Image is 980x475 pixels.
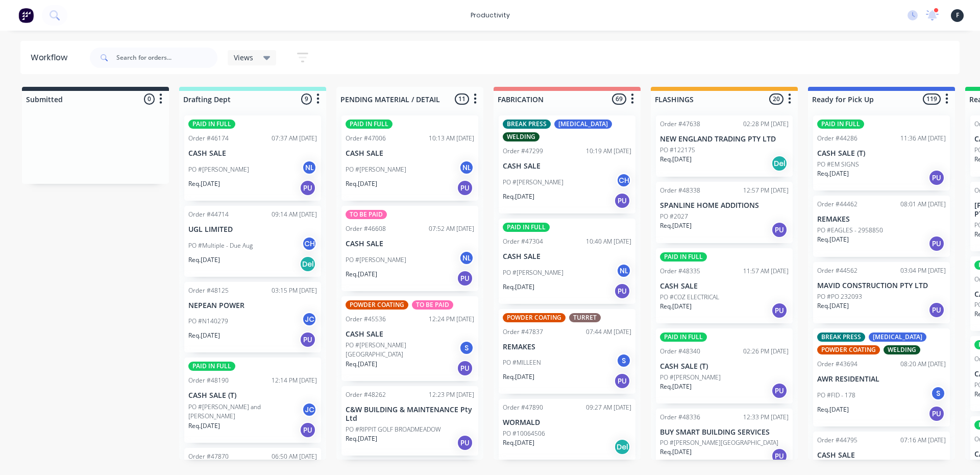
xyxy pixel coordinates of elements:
div: Order #44714 [188,210,229,219]
p: PO #MILLEEN [503,358,541,367]
p: Req. [DATE] [188,421,220,431]
div: JC [302,402,317,417]
p: Req. [DATE] [660,155,692,164]
div: POWDER COATINGTO BE PAIDOrder #4553612:24 PM [DATE]CASH SALEPO #[PERSON_NAME][GEOGRAPHIC_DATA]SRe... [341,296,478,382]
div: S [616,353,631,368]
div: PU [928,235,945,252]
div: Order #44462 [817,200,857,209]
div: BREAK PRESS [817,332,865,342]
div: PU [614,283,630,299]
p: UGL LIMITED [188,225,317,234]
div: Order #43694 [817,360,857,369]
div: Order #44795 [817,436,857,445]
div: PAID IN FULLOrder #4617407:37 AM [DATE]CASH SALEPO #[PERSON_NAME]NLReq.[DATE]PU [184,115,321,201]
div: PU [771,222,788,238]
p: Req. [DATE] [188,179,220,188]
div: PAID IN FULL [346,120,393,129]
div: 12:57 PM [DATE] [743,186,789,195]
div: NL [459,160,474,175]
div: 09:14 AM [DATE] [272,210,317,219]
p: BUY SMART BUILDING SERVICES [660,428,789,437]
div: PAID IN FULL [188,120,235,129]
p: PO #10064506 [503,429,545,438]
p: CASH SALE [346,240,474,248]
p: Req. [DATE] [817,235,849,244]
p: PO #N140279 [188,317,228,326]
div: POWDER COATING [817,345,880,354]
div: PU [457,270,473,287]
span: F [956,11,959,20]
p: Req. [DATE] [503,282,534,292]
div: Order #47006 [346,134,386,143]
div: CH [616,173,631,188]
div: Order #48336 [660,413,700,422]
div: Order #46608 [346,224,386,233]
p: PO #RIPPIT GOLF BROADMEADOW [346,425,441,434]
p: Req. [DATE] [660,447,692,457]
div: BREAK PRESS [503,120,551,129]
div: JC [302,312,317,327]
div: 02:26 PM [DATE] [743,347,789,356]
div: 11:36 AM [DATE] [900,134,946,143]
div: productivity [465,8,515,23]
div: Workflow [31,52,72,64]
div: PU [614,373,630,389]
div: TO BE PAID [412,300,453,310]
div: Order #47870 [188,452,229,461]
div: PAID IN FULLOrder #4700610:13 AM [DATE]CASH SALEPO #[PERSON_NAME]NLReq.[DATE]PU [341,115,478,201]
div: 12:23 PM [DATE] [429,390,474,399]
div: PU [928,170,945,186]
div: 03:04 PM [DATE] [900,266,946,275]
div: Order #4826212:23 PM [DATE]C&W BUILDING & MAINTENANCE Pty LtdPO #RIPPIT GOLF BROADMEADOWReq.[DATE]PU [341,386,478,456]
div: PU [300,331,316,348]
p: Req. [DATE] [346,179,377,188]
p: CASH SALE [660,282,789,291]
div: Order #47890 [503,403,543,412]
p: PO #FID - 178 [817,391,855,400]
div: Order #4446208:01 AM [DATE]REMAKESPO #EAGLES - 2958850Req.[DATE]PU [813,196,950,257]
p: Req. [DATE] [503,372,534,382]
div: TO BE PAID [346,210,387,219]
input: Search for orders... [116,47,217,68]
div: 09:27 AM [DATE] [586,403,631,412]
div: Order #48340 [660,347,700,356]
div: Order #47837 [503,327,543,337]
div: WELDING [503,132,540,141]
div: [MEDICAL_DATA] [869,332,926,342]
div: Order #48125 [188,286,229,295]
div: Del [300,256,316,272]
div: Order #48338 [660,186,700,195]
p: PO #[PERSON_NAME] [503,268,563,277]
p: WORMALD [503,418,631,427]
div: PU [928,406,945,422]
div: POWDER COATING [503,313,566,322]
div: 10:13 AM [DATE] [429,134,474,143]
p: CASH SALE [503,252,631,261]
div: Order #48335 [660,267,700,276]
div: Order #4763802:28 PM [DATE]NEW ENGLAND TRADING PTY LTDPO #122175Req.[DATE]Del [656,115,793,177]
p: CASH SALE (T) [660,362,789,371]
div: Del [614,439,630,455]
div: POWDER COATINGTURRETOrder #4783707:44 AM [DATE]REMAKESPO #MILLEENSReq.[DATE]PU [499,309,635,394]
div: PAID IN FULL [817,120,864,129]
p: CASH SALE (T) [817,149,946,158]
div: S [459,340,474,355]
div: PAID IN FULLOrder #4428611:36 AM [DATE]CASH SALE (T)PO #EM SIGNSReq.[DATE]PU [813,115,950,191]
div: 07:44 AM [DATE] [586,327,631,337]
p: Req. [DATE] [660,221,692,230]
div: 03:15 PM [DATE] [272,286,317,295]
p: PO #[PERSON_NAME] [346,255,406,265]
p: PO #PO 232093 [817,292,862,301]
div: NL [616,263,631,278]
p: PO #COZ ELECTRICAL [660,293,719,302]
div: 11:57 AM [DATE] [743,267,789,276]
div: Order #47299 [503,147,543,156]
div: 07:52 AM [DATE] [429,224,474,233]
div: PU [771,383,788,399]
div: PU [457,435,473,451]
div: PAID IN FULL [660,332,707,342]
p: PO #EAGLES - 2958850 [817,226,883,235]
div: CH [302,236,317,251]
p: AWR RESIDENTIAL [817,375,946,384]
div: PAID IN FULLOrder #4819012:14 PM [DATE]CASH SALE (T)PO #[PERSON_NAME] and [PERSON_NAME]JCReq.[DAT... [184,358,321,443]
